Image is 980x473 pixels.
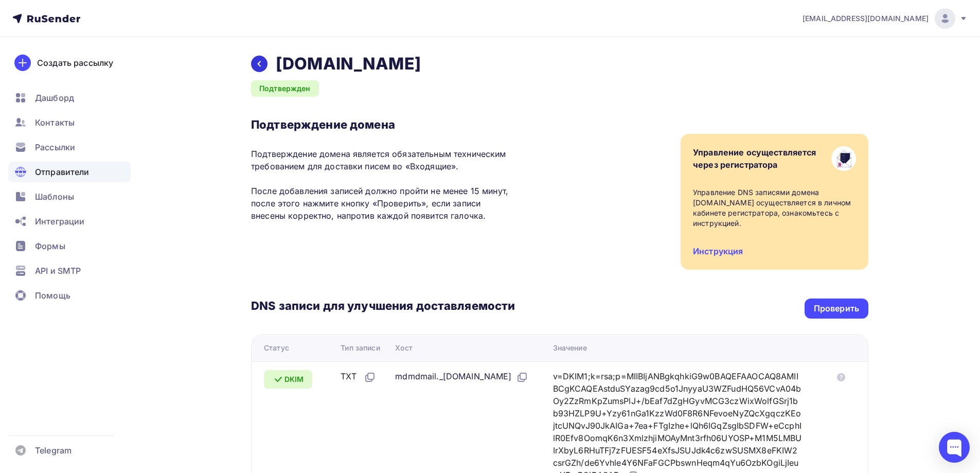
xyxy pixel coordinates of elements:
div: mdmdmail._[DOMAIN_NAME] [395,370,528,383]
a: Дашборд [8,87,131,108]
span: Помощь [35,289,70,302]
div: TXT [341,370,376,383]
p: Подтверждение домена является обязательным техническим требованием для доставки писем во «Входящи... [251,148,515,222]
span: Отправители [35,166,90,178]
h3: DNS записи для улучшения доставляемости [251,299,515,315]
a: Шаблоны [8,186,131,207]
h3: Подтверждение домена [251,117,515,132]
span: Интеграции [35,215,84,227]
span: DKIM [284,374,304,384]
div: Статус [264,343,289,353]
div: Создать рассылку [37,57,113,69]
h2: [DOMAIN_NAME] [276,54,421,74]
div: Тип записи [341,343,380,353]
div: Проверить [814,303,859,314]
div: Управление осуществляется через регистратора [693,146,816,171]
span: Формы [35,240,65,252]
span: Контакты [35,116,75,129]
span: Рассылки [35,141,75,153]
span: Шаблоны [35,190,74,203]
span: [EMAIL_ADDRESS][DOMAIN_NAME] [803,13,929,24]
span: API и SMTP [35,265,81,277]
a: Контакты [8,112,131,133]
a: Инструкция [693,246,743,256]
a: Формы [8,236,131,256]
a: Отправители [8,162,131,182]
div: Хост [395,343,413,353]
div: Подтвержден [251,80,319,97]
a: [EMAIL_ADDRESS][DOMAIN_NAME] [803,8,968,29]
div: Значение [553,343,587,353]
div: Управление DNS записями домена [DOMAIN_NAME] осуществляется в личном кабинете регистратора, ознак... [693,187,856,229]
a: Рассылки [8,137,131,157]
span: Telegram [35,444,72,457]
span: Дашборд [35,92,74,104]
